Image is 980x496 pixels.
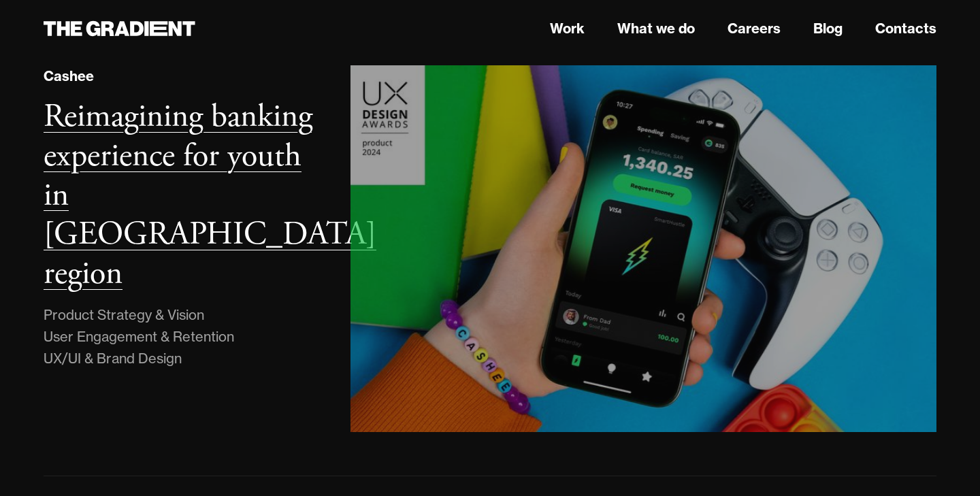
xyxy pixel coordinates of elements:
[617,18,695,39] a: What we do
[44,304,234,369] div: Product Strategy & Vision User Engagement & Retention UX/UI & Brand Design
[550,18,585,39] a: Work
[875,18,936,39] a: Contacts
[44,65,936,431] a: CasheeReimagining banking experience for youth in [GEOGRAPHIC_DATA] regionProduct Strategy & Visi...
[44,96,376,294] h3: Reimagining banking experience for youth in [GEOGRAPHIC_DATA] region
[813,18,843,39] a: Blog
[728,18,781,39] a: Careers
[44,66,94,86] div: Cashee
